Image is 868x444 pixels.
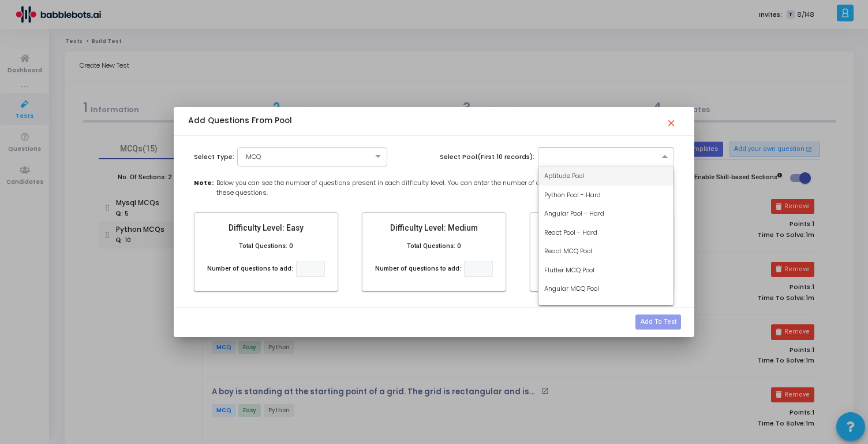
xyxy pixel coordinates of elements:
[204,222,328,234] mat-card-title: Difficulty Level: Easy
[440,152,534,162] label: Select Pool(First 10 records):
[407,242,461,251] label: Total Questions: 0
[375,264,461,274] label: Number of questions to add:
[544,209,604,218] span: Angular Pool - Hard
[666,113,680,127] mat-icon: close
[544,228,597,237] span: React Pool - Hard
[372,222,496,234] mat-card-title: Difficulty Level: Medium
[544,190,601,199] span: Python Pool - Hard
[544,246,592,256] span: React MCQ Pool
[544,265,594,275] span: Flutter MCQ Pool
[538,166,675,306] ng-dropdown-panel: Options list
[544,171,584,180] span: Aptitude Pool
[216,178,674,197] span: Below you can see the number of questions present in each difficulty level. You can enter the num...
[207,264,293,274] label: Number of questions to add:
[188,116,292,126] h5: Add Questions From Pool
[239,242,293,251] label: Total Questions: 0
[544,284,599,293] span: Angular MCQ Pool
[635,314,680,330] button: Add To Test
[194,178,214,197] b: Note:
[194,152,234,162] label: Select Type:
[544,303,590,312] span: Node MCQ Pool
